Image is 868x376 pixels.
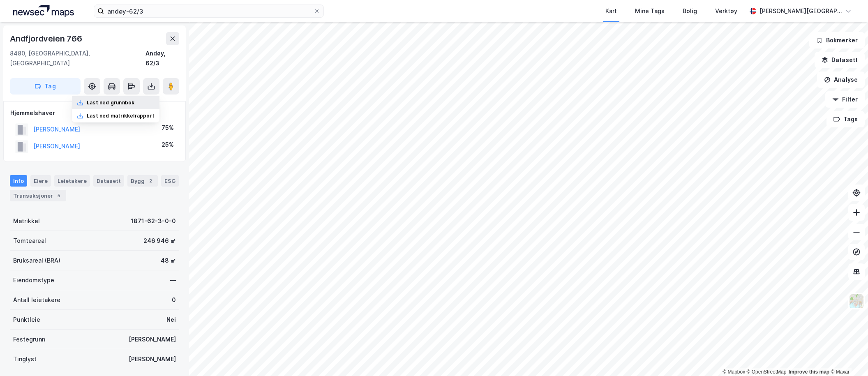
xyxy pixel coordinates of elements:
img: Z [849,293,864,309]
img: logo.a4113a55bc3d86da70a041830d287a7e.svg [13,5,74,17]
iframe: Chat Widget [827,337,868,376]
div: Festegrunn [13,334,45,344]
button: Datasett [815,52,865,68]
div: Last ned grunnbok [87,99,134,106]
div: 25% [162,140,174,150]
div: 5 [55,191,63,200]
div: 246 946 ㎡ [143,236,176,246]
button: Bokmerker [809,32,865,48]
div: Eiere [30,175,51,187]
div: Andøy, 62/3 [145,48,179,68]
div: Kart [605,6,617,16]
div: Andfjordveien 766 [10,32,84,45]
div: Bygg [127,175,158,187]
div: Punktleie [13,315,40,325]
div: [PERSON_NAME][GEOGRAPHIC_DATA] [759,6,842,16]
div: Matrikkel [13,216,40,226]
div: 75% [162,123,174,133]
div: Datasett [93,175,124,187]
div: Verktøy [715,6,737,16]
div: Tomteareal [13,236,46,246]
div: Transaksjoner [10,190,66,201]
div: 2 [146,177,155,185]
div: 0 [172,295,176,305]
button: Tag [10,78,81,95]
button: Analyse [817,72,865,88]
div: Bruksareal (BRA) [13,256,60,265]
a: Mapbox [723,369,745,375]
div: Nei [166,315,176,325]
div: Mine Tags [635,6,665,16]
button: Tags [826,111,865,127]
div: 48 ㎡ [161,256,176,265]
div: 8480, [GEOGRAPHIC_DATA], [GEOGRAPHIC_DATA] [10,48,145,68]
a: OpenStreetMap [747,369,787,375]
div: Last ned matrikkelrapport [87,113,155,119]
a: Improve this map [789,369,829,375]
div: [PERSON_NAME] [129,334,176,344]
div: — [170,275,176,285]
button: Filter [825,91,865,108]
div: Bolig [683,6,697,16]
div: Kontrollprogram for chat [827,337,868,376]
div: [PERSON_NAME] [129,354,176,364]
input: Søk på adresse, matrikkel, gårdeiere, leietakere eller personer [104,5,314,17]
div: 1871-62-3-0-0 [131,216,176,226]
div: Eiendomstype [13,275,54,285]
div: Hjemmelshaver [10,108,179,118]
div: Tinglyst [13,354,37,364]
div: Info [10,175,27,187]
div: ESG [161,175,179,187]
div: Leietakere [54,175,90,187]
div: Antall leietakere [13,295,60,305]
